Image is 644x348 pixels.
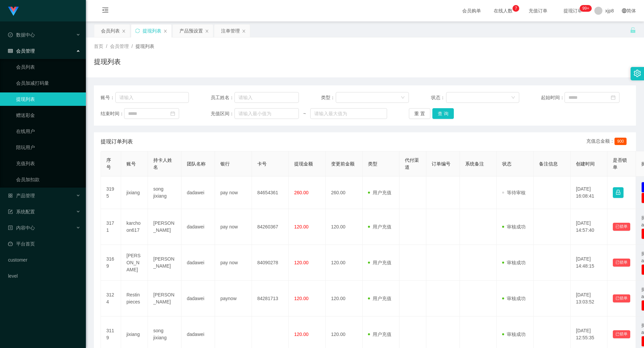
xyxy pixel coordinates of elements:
[148,245,181,281] td: [PERSON_NAME]
[409,108,430,119] button: 重 置
[121,245,148,281] td: [PERSON_NAME]
[368,332,391,337] span: 用户充值
[405,157,419,170] span: 代付渠道
[181,209,215,245] td: dadawei
[122,29,126,33] i: 图标: close
[215,209,252,245] td: pay now
[121,209,148,245] td: karchoon617
[126,161,136,166] span: 账号
[502,260,526,265] span: 审核成功
[16,157,80,170] a: 充值列表
[8,193,13,198] i: 图标: appstore-o
[294,224,309,229] span: 120.00
[368,224,391,229] span: 用户充值
[148,281,181,317] td: [PERSON_NAME]
[101,245,121,281] td: 3169
[465,161,484,166] span: 系统备注
[215,245,252,281] td: pay now
[143,24,161,37] div: 提现列表
[106,157,111,170] span: 序号
[515,5,517,12] p: 7
[630,27,636,33] i: 图标: unlock
[8,253,80,267] a: customer
[502,190,526,195] span: 等待审核
[525,8,551,13] span: 充值订单
[613,187,624,198] button: 图标: lock
[234,92,299,103] input: 请输入
[511,95,515,100] i: 图标: down
[299,110,310,117] span: ~
[294,260,309,265] span: 120.00
[368,260,391,265] span: 用户充值
[502,224,526,229] span: 审核成功
[170,111,175,116] i: 图标: calendar
[326,209,363,245] td: 120.00
[221,24,240,37] div: 注单管理
[614,138,627,145] span: 900
[502,161,512,166] span: 状态
[431,94,446,101] span: 状态：
[220,161,230,166] span: 银行
[148,177,181,209] td: song jixiang
[135,28,140,33] i: 图标: sync
[215,177,252,209] td: pay now
[181,245,215,281] td: dadawei
[8,193,35,198] span: 产品管理
[571,177,607,209] td: [DATE] 16:08:41
[179,24,203,37] div: 产品预设置
[8,225,35,230] span: 内容中心
[94,57,121,67] h1: 提现列表
[110,44,129,49] span: 会员管理
[181,281,215,317] td: dadawei
[16,92,80,106] a: 提现列表
[101,110,124,117] span: 结束时间：
[8,32,35,38] span: 数据中心
[432,161,450,166] span: 订单编号
[163,29,167,33] i: 图标: close
[490,8,516,13] span: 在线人数
[586,138,629,146] div: 充值总金额：
[121,281,148,317] td: Restinpieces
[94,44,103,49] span: 首页
[101,94,115,101] span: 账号：
[326,177,363,209] td: 260.00
[101,177,121,209] td: 3195
[16,125,80,138] a: 在线用户
[8,225,13,230] i: 图标: profile
[613,223,630,231] button: 已锁单
[16,76,80,90] a: 会员加减打码量
[215,281,252,317] td: paynow
[502,296,526,301] span: 审核成功
[121,177,148,209] td: jixiang
[541,94,565,101] span: 起始时间：
[8,209,13,214] i: 图标: form
[106,44,107,49] span: /
[252,177,289,209] td: 84654361
[131,44,133,49] span: /
[611,95,615,100] i: 图标: calendar
[257,161,267,166] span: 卡号
[101,24,120,37] div: 会员列表
[234,108,299,119] input: 请输入最小值为
[571,209,607,245] td: [DATE] 14:57:40
[294,161,313,166] span: 提现金额
[115,92,189,103] input: 请输入
[211,94,234,101] span: 员工姓名：
[634,70,641,77] i: 图标: setting
[205,29,209,33] i: 图标: close
[513,5,519,12] sup: 7
[8,237,80,251] a: 图标: dashboard平台首页
[613,294,630,302] button: 已锁单
[502,332,526,337] span: 审核成功
[101,138,133,146] span: 提现订单列表
[8,49,13,53] i: 图标: table
[8,269,80,283] a: level
[368,161,377,166] span: 类型
[16,109,80,122] a: 赠送彩金
[432,108,454,119] button: 查 询
[294,190,309,195] span: 260.00
[580,5,592,12] sup: 201
[560,8,586,13] span: 提现订单
[181,177,215,209] td: dadawei
[148,209,181,245] td: [PERSON_NAME]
